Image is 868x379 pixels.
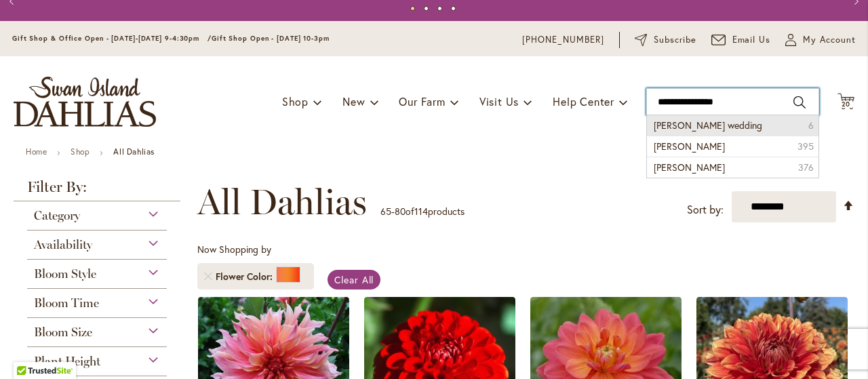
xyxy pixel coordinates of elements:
[26,146,47,157] a: Home
[711,33,771,47] a: Email Us
[451,6,456,11] button: 4 of 4
[197,243,271,256] span: Now Shopping by
[803,33,856,47] span: My Account
[34,354,100,369] span: Plant Height
[479,94,519,108] span: Visit Us
[342,94,365,108] span: New
[654,140,725,153] span: [PERSON_NAME]
[14,180,180,201] strong: Filter By:
[395,205,406,218] span: 80
[113,146,155,157] strong: All Dahlias
[34,237,92,252] span: Availability
[414,205,428,218] span: 114
[282,94,309,108] span: Shop
[654,33,696,47] span: Subscribe
[654,161,725,174] span: [PERSON_NAME]
[10,331,48,369] iframe: Launch Accessibility Center
[732,33,771,47] span: Email Us
[424,6,429,11] button: 2 of 4
[204,273,212,281] a: Remove Flower Color Orange/Peach
[380,205,391,218] span: 65
[216,270,276,283] span: Flower Color
[837,93,854,111] button: 20
[399,94,445,108] span: Our Farm
[14,77,156,127] a: store logo
[212,34,330,43] span: Gift Shop Open - [DATE] 10-3pm
[808,119,814,132] span: 6
[654,119,762,132] span: [PERSON_NAME] wedding
[687,197,724,222] label: Sort by:
[334,273,374,286] span: Clear All
[785,33,856,47] button: My Account
[793,92,806,113] button: Search
[798,161,814,174] span: 376
[437,6,442,11] button: 3 of 4
[34,266,96,281] span: Bloom Style
[522,33,604,47] a: [PHONE_NUMBER]
[34,296,99,311] span: Bloom Time
[553,94,614,108] span: Help Center
[34,325,92,340] span: Bloom Size
[328,270,381,290] a: Clear All
[197,182,367,222] span: All Dahlias
[34,208,80,223] span: Category
[380,201,465,222] p: - of products
[12,34,212,43] span: Gift Shop & Office Open - [DATE]-[DATE] 9-4:30pm /
[842,100,851,108] span: 20
[635,33,696,47] a: Subscribe
[797,140,814,153] span: 395
[71,146,90,157] a: Shop
[410,6,415,11] button: 1 of 4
